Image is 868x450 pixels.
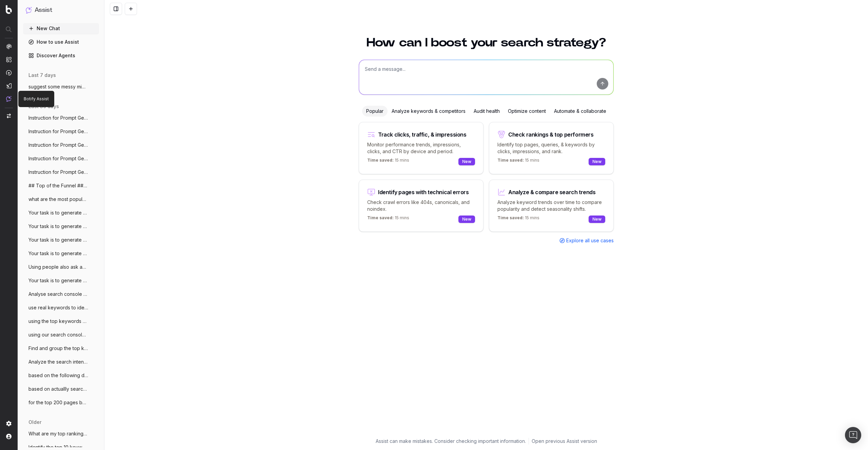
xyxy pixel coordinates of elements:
[23,275,99,286] button: Your task is to generate a list of promp
[497,158,524,163] span: Time saved:
[566,237,614,244] span: Explore all use cases
[23,50,99,61] a: Discover Agents
[23,180,99,191] button: ## Top of the Funnel ### Beach Holidays
[28,277,88,284] span: Your task is to generate a list of promp
[23,329,99,340] button: using our search console data generate 1
[28,430,88,437] span: What are my top ranking pages?
[24,96,49,102] p: Botify Assist
[35,5,52,15] h1: Assist
[470,106,504,117] div: Audit health
[28,318,88,325] span: using the top keywords by impression fro
[23,248,99,259] button: Your task is to generate a list of natur
[508,189,596,195] div: Analyze & compare search trends
[367,215,409,223] p: 15 mins
[550,106,610,117] div: Automate & collaborate
[28,345,88,352] span: Find and group the top keywords for dest
[6,70,12,76] img: Activation
[28,182,88,189] span: ## Top of the Funnel ### Beach Holidays
[28,419,41,426] span: older
[23,167,99,178] button: Instruction for Prompt Generation Using
[6,96,12,102] img: Assist
[28,359,88,365] span: Analyze the search intent behind a given
[23,194,99,205] button: what are the most popular destinations t
[28,155,88,162] span: Instruction for Prompt Generation Using
[6,421,12,426] img: Setting
[23,140,99,150] button: Instruction for Prompt Generation Using
[23,316,99,327] button: using the top keywords by impression fro
[23,81,99,92] button: suggest some messy middle content ideas
[28,83,88,90] span: suggest some messy middle content ideas
[28,264,88,270] span: Using people also ask and real keywords
[23,343,99,354] button: Find and group the top keywords for dest
[23,234,99,245] button: Your task is to generate a list of natur
[362,106,388,117] div: Popular
[28,399,88,406] span: for the top 200 pages based on clicks in
[845,427,861,443] div: Open Intercom Messenger
[367,215,394,220] span: Time saved:
[28,128,88,135] span: Instruction for Prompt Generation Using
[28,209,88,216] span: Your task is to generate a list of natur
[378,132,467,137] div: Track clicks, traffic, & impressions
[28,196,88,203] span: what are the most popular destinations t
[28,169,88,176] span: Instruction for Prompt Generation Using
[28,223,88,230] span: Your task is to generate a list of natur
[6,434,12,439] img: My account
[26,7,32,13] img: Assist
[497,215,539,223] p: 15 mins
[378,189,469,195] div: Identify pages with technical errors
[504,106,550,117] div: Optimize content
[23,112,99,123] button: Instruction for Prompt Generation Using
[23,289,99,300] button: Analyse search console for the top keywo
[367,199,475,212] p: Check crawl errors like 404s, canonicals, and noindex.
[6,57,12,62] img: Intelligence
[23,23,99,34] button: New Chat
[559,237,614,244] a: Explore all use cases
[28,250,88,257] span: Your task is to generate a list of natur
[589,216,605,223] div: New
[28,386,88,392] span: based on actuallly search queries and em
[23,221,99,232] button: Your task is to generate a list of natur
[6,5,12,14] img: Botify logo
[23,37,99,47] a: How to use Assist
[26,5,96,15] button: Assist
[28,237,88,243] span: Your task is to generate a list of natur
[23,397,99,408] button: for the top 200 pages based on clicks in
[23,262,99,272] button: Using people also ask and real keywords
[458,158,475,165] div: New
[28,115,88,121] span: Instruction for Prompt Generation Using
[367,158,394,163] span: Time saved:
[28,291,88,298] span: Analyse search console for the top keywo
[23,302,99,313] button: use real keywords to identify the top no
[508,132,594,137] div: Check rankings & top performers
[28,304,88,311] span: use real keywords to identify the top no
[497,158,539,166] p: 15 mins
[28,142,88,148] span: Instruction for Prompt Generation Using
[7,114,11,118] img: Switch project
[23,356,99,367] button: Analyze the search intent behind a given
[497,215,524,220] span: Time saved:
[23,126,99,137] button: Instruction for Prompt Generation Using
[497,141,605,155] p: Identify top pages, queries, & keywords by clicks, impressions, and rank.
[23,428,99,439] button: What are my top ranking pages?
[23,207,99,218] button: Your task is to generate a list of natur
[376,438,526,445] p: Assist can make mistakes. Consider checking important information.
[28,72,56,79] span: last 7 days
[532,438,597,445] a: Open previous Assist version
[367,158,409,166] p: 15 mins
[6,83,12,88] img: Studio
[589,158,605,165] div: New
[388,106,470,117] div: Analyze keywords & competitors
[458,216,475,223] div: New
[497,199,605,212] p: Analyze keyword trends over time to compare popularity and detect seasonality shifts.
[23,384,99,394] button: based on actuallly search queries and em
[28,372,88,379] span: based on the following destinations crea
[28,331,88,338] span: using our search console data generate 1
[367,141,475,155] p: Monitor performance trends, impressions, clicks, and CTR by device and period.
[23,370,99,381] button: based on the following destinations crea
[6,44,12,49] img: Analytics
[359,37,614,49] h1: How can I boost your search strategy?
[23,153,99,164] button: Instruction for Prompt Generation Using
